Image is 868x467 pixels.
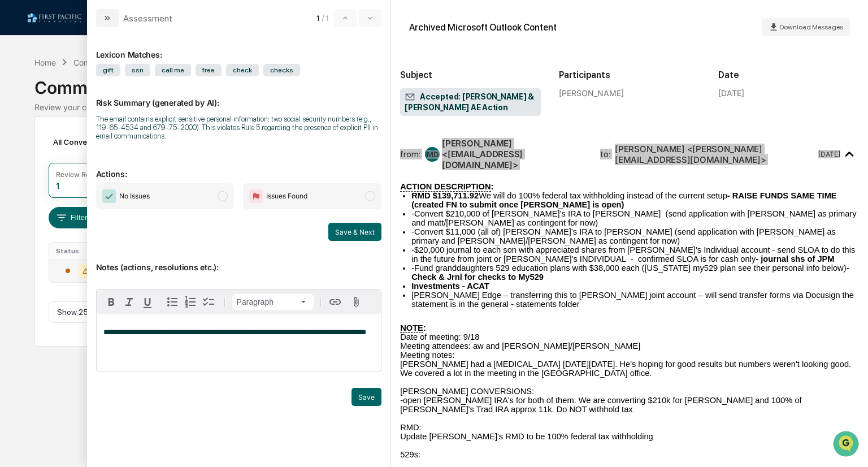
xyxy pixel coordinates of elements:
div: 🗄️ [82,144,91,153]
span: call me [155,64,191,76]
b: : [400,182,493,192]
div: [PERSON_NAME] [559,88,700,98]
b: - journal shs of JPM [756,254,834,263]
button: Block type [232,294,314,310]
div: 🖐️ [11,144,20,153]
span: check [226,64,259,76]
span: to: [600,149,610,159]
div: Update [PERSON_NAME]'s RMD to be 100% federal tax withholding [400,432,859,441]
h2: Subject [400,70,541,80]
span: gift [96,64,120,76]
div: All Conversations [49,133,134,151]
div: Home [34,58,56,67]
b: - RAISE FUNDS SAME TIME (created FN to submit once [PERSON_NAME] is open) [411,191,836,209]
li: -$20,000 journal to each son with appreciated shares from [PERSON_NAME]’s Individual account - se... [411,245,859,263]
button: Filters [49,207,98,228]
button: Attach files [346,295,366,310]
h2: Date [718,70,859,80]
span: Accepted: [PERSON_NAME] & [PERSON_NAME] AE Action [405,92,536,113]
div: Archived Microsoft Outlook Content [409,22,557,33]
img: 1746055101610-c473b297-6a78-478c-a979-82029cc54cd1 [11,87,32,107]
div: [PERSON_NAME] <[EMAIL_ADDRESS][DOMAIN_NAME]> [442,138,587,170]
b: : [400,323,426,333]
div: Date of meeting: 9/18 [400,332,859,341]
div: Review Required [56,170,110,179]
li: [PERSON_NAME] Edge – transferring this to [PERSON_NAME] joint account – will send transfer forms ... [411,291,859,309]
div: The email contains explicit sensitive personal information: two social security numbers (e.g., 11... [96,115,382,140]
div: Review your communication records across channels [34,102,833,112]
span: Download Messages [779,23,843,31]
iframe: Open customer support [832,430,862,460]
div: Communications Archive [34,68,833,98]
u: NOTE [400,323,423,333]
span: ssn [125,64,150,76]
button: Download Messages [762,18,850,36]
div: [PERSON_NAME] CONVERSIONS: [400,387,859,396]
div: 529s: [400,450,859,459]
div: We're available if you need us! [38,98,143,107]
div: 🔎 [11,165,20,174]
li: -Convert $210,000 of [PERSON_NAME]’s IRA to [PERSON_NAME] (send application with [PERSON_NAME] as... [411,209,859,227]
li: -Fund granddaughters 529 education plans with $38,000 each ([US_STATE] my529 plan see their perso... [411,263,859,282]
p: Notes (actions, resolutions etc.): [96,249,382,272]
li: We will do 100% federal tax withholding instead of the current setup [411,191,859,209]
button: Bold [102,293,120,311]
span: Pylon [112,192,137,200]
button: Save & Next [328,223,381,241]
b: Investments - ACAT [411,282,489,291]
span: / 1 [322,14,332,23]
th: Status [49,243,110,260]
button: Italic [120,293,138,311]
div: RMD: [400,423,859,432]
a: 🖐️Preclearance [7,138,77,158]
div: -open [PERSON_NAME] IRA's for both of them. We are converting $210k for [PERSON_NAME] and 100% of... [400,396,859,414]
span: checks [263,64,300,76]
div: Communications Archive [73,58,165,67]
button: Save [351,388,381,406]
h2: Participants [559,70,700,80]
span: Data Lookup [23,164,71,175]
img: Flag [249,189,263,203]
button: Underline [138,293,157,311]
span: Attestations [93,142,140,154]
span: No Issues [119,191,150,202]
a: Powered byPylon [80,191,137,200]
div: Start new chat [38,87,185,98]
div: [DATE] [718,88,744,98]
img: logo [27,12,81,23]
p: Actions: [96,155,382,179]
div: [PERSON_NAME] <[PERSON_NAME][EMAIL_ADDRESS][DOMAIN_NAME]> [615,144,816,165]
span: from: [400,149,420,159]
time: Thursday, September 25, 2025 at 3:16:42 PM [818,150,840,158]
p: Risk Summary (generated by AI): [96,84,382,107]
div: Assessment [123,13,172,24]
span: Issues Found [266,191,307,202]
div: Meeting notes: [400,351,859,360]
div: Lexicon Matches: [96,36,382,59]
a: 🔎Data Lookup [7,159,76,180]
img: Checkmark [102,189,116,203]
b: RMD $139,711.92 [411,191,479,200]
span: free [196,64,222,76]
a: 🗄️Attestations [77,138,145,158]
span: 1 [316,14,319,23]
div: Meeting attendees: aw and [PERSON_NAME]/[PERSON_NAME] [400,341,859,351]
div: MD [425,147,440,162]
p: How can we help? [11,24,206,42]
li: -Convert $11,000 (all of) [PERSON_NAME]’s IRA to [PERSON_NAME] (send application with [PERSON_NAM... [411,227,859,245]
b: - Check & Jrnl for checks to My529 [411,263,849,282]
u: ACTION DESCRIPTION [400,182,491,192]
div: 1 [56,181,59,191]
div: [PERSON_NAME] had a [MEDICAL_DATA] [DATE][DATE]. He's hoping for good results but numbers weren't... [400,360,859,378]
button: Start new chat [192,90,206,103]
span: Preclearance [23,142,73,154]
